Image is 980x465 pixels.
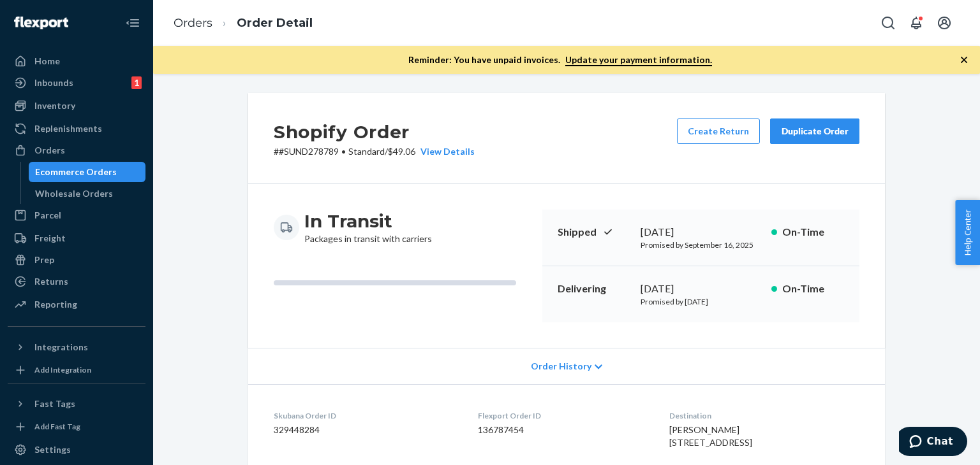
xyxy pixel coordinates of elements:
[131,76,142,89] div: 1
[781,125,849,138] div: Duplicate Order
[274,145,475,158] p: # #SUND278789 / $49.06
[770,118,859,144] button: Duplicate Order
[8,440,145,460] a: Settings
[8,294,145,315] a: Reporting
[34,397,75,410] div: Fast Tags
[641,296,761,307] p: Promised by [DATE]
[34,421,80,432] div: Add Fast Tag
[782,282,844,296] p: On-Time
[34,254,54,266] div: Prep
[8,419,145,434] a: Add Fast Tag
[8,96,145,116] a: Inventory
[14,17,68,29] img: Flexport logo
[34,122,102,135] div: Replenishments
[478,410,648,421] dt: Flexport Order ID
[641,225,761,240] div: [DATE]
[348,146,385,157] span: Standard
[34,209,61,222] div: Parcel
[8,228,145,248] a: Freight
[163,4,323,42] ol: breadcrumbs
[341,146,346,157] span: •
[8,362,145,378] a: Add Integration
[8,118,145,139] a: Replenishments
[120,10,145,36] button: Close Navigation
[34,99,75,112] div: Inventory
[34,341,88,354] div: Integrations
[34,364,91,375] div: Add Integration
[34,298,77,311] div: Reporting
[932,10,957,36] button: Open account menu
[34,76,73,89] div: Inbounds
[641,240,761,250] p: Promised by September 16, 2025
[478,424,648,436] dd: 136787454
[8,73,145,93] a: Inbounds1
[899,427,967,459] iframe: Opens a widget where you can chat to one of our agents
[174,16,212,30] a: Orders
[35,187,113,200] div: Wholesale Orders
[415,145,475,158] button: View Details
[558,225,630,240] p: Shipped
[677,118,760,144] button: Create Return
[669,410,859,421] dt: Destination
[903,10,929,36] button: Open notifications
[669,424,752,448] span: [PERSON_NAME] [STREET_ADDRESS]
[641,282,761,296] div: [DATE]
[274,424,457,436] dd: 329448284
[408,54,712,66] p: Reminder: You have unpaid invoices.
[34,275,68,288] div: Returns
[8,205,145,225] a: Parcel
[8,394,145,414] button: Fast Tags
[35,166,117,178] div: Ecommerce Orders
[304,210,432,232] h3: In Transit
[34,443,71,456] div: Settings
[782,225,844,240] p: On-Time
[29,183,146,204] a: Wholesale Orders
[875,10,901,36] button: Open Search Box
[558,282,630,296] p: Delivering
[274,118,475,145] h2: Shopify Order
[274,410,457,421] dt: Skubana Order ID
[237,16,313,30] a: Order Detail
[8,337,145,357] button: Integrations
[304,210,432,245] div: Packages in transit with carriers
[531,360,591,373] span: Order History
[29,162,146,182] a: Ecommerce Orders
[955,200,980,265] button: Help Center
[565,54,712,66] a: Update your payment information.
[34,144,65,157] div: Orders
[8,271,145,292] a: Returns
[34,232,66,245] div: Freight
[8,250,145,270] a: Prep
[8,140,145,161] a: Orders
[34,55,60,68] div: Home
[8,51,145,71] a: Home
